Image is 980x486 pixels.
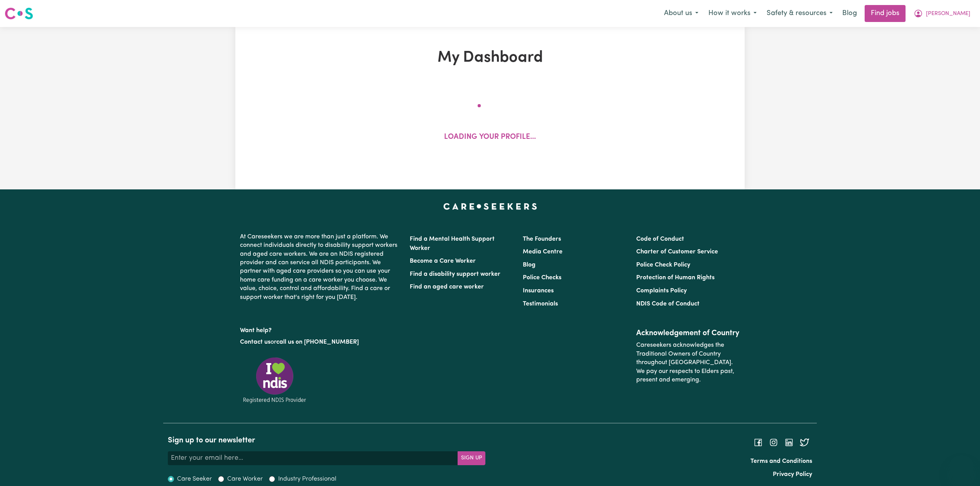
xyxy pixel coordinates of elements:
label: Industry Professional [278,474,336,484]
a: Terms and Conditions [750,458,812,464]
a: Find a disability support worker [410,271,500,277]
a: Media Centre [523,249,563,255]
button: My Account [909,5,975,22]
input: Enter your email here... [168,451,458,465]
a: Become a Care Worker [410,258,476,264]
p: Want help? [240,323,400,335]
a: Follow Careseekers on Twitter [800,439,809,445]
p: or [240,335,400,349]
button: Safety & resources [762,5,838,22]
h2: Sign up to our newsletter [168,436,485,445]
img: Careseekers logo [5,7,33,20]
a: Complaints Policy [636,288,687,294]
a: Blog [838,5,862,22]
a: Careseekers logo [5,5,33,22]
a: Find an aged care worker [410,284,484,290]
a: Police Checks [523,275,561,281]
button: About us [659,5,703,22]
a: Contact us [240,339,270,345]
a: The Founders [523,236,561,242]
a: Testimonials [523,301,558,307]
h2: Acknowledgement of Country [636,329,740,338]
a: Find a Mental Health Support Worker [410,236,495,251]
a: Police Check Policy [636,262,690,268]
a: Careseekers home page [443,203,537,209]
a: Protection of Human Rights [636,275,715,281]
a: Follow Careseekers on Instagram [769,439,778,445]
label: Care Worker [227,474,263,484]
a: Insurances [523,288,554,294]
a: Charter of Customer Service [636,249,718,255]
a: call us on [PHONE_NUMBER] [276,339,359,345]
a: Find jobs [865,5,906,22]
span: [PERSON_NAME] [926,10,970,18]
a: Follow Careseekers on LinkedIn [784,439,794,445]
a: Blog [523,262,536,268]
p: At Careseekers we are more than just a platform. We connect individuals directly to disability su... [240,229,400,305]
button: How it works [703,5,762,22]
h1: My Dashboard [325,49,655,67]
a: Privacy Policy [773,471,812,478]
iframe: Button to launch messaging window [949,455,974,480]
a: Follow Careseekers on Facebook [754,439,763,445]
label: Care Seeker [177,474,212,484]
p: Loading your profile... [444,132,536,143]
button: Subscribe [458,451,485,465]
a: NDIS Code of Conduct [636,301,700,307]
img: Registered NDIS provider [240,356,309,404]
a: Code of Conduct [636,236,684,242]
p: Careseekers acknowledges the Traditional Owners of Country throughout [GEOGRAPHIC_DATA]. We pay o... [636,338,740,387]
